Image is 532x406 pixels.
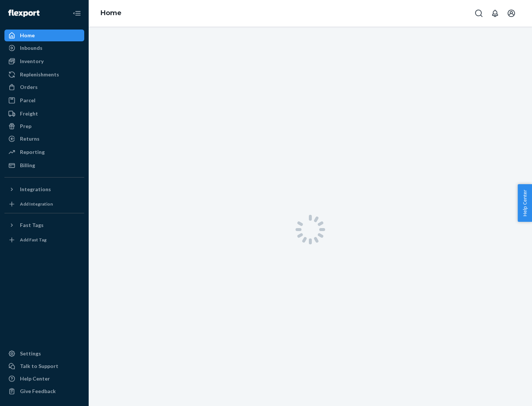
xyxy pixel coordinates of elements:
a: Talk to Support [4,360,84,372]
a: Prep [4,120,84,132]
a: Billing [4,159,84,171]
a: Freight [4,108,84,120]
button: Fast Tags [4,219,84,231]
div: Returns [20,135,40,142]
button: Help Center [518,184,532,222]
div: Replenishments [20,71,59,78]
a: Add Fast Tag [4,234,84,246]
div: Add Fast Tag [20,237,47,243]
div: Reporting [20,148,45,156]
div: Settings [20,350,41,357]
a: Home [100,9,122,17]
img: Flexport logo [8,10,40,17]
a: Reporting [4,146,84,158]
div: Inbounds [20,44,42,52]
a: Parcel [4,94,84,106]
div: Orders [20,83,38,91]
div: Integrations [20,186,51,193]
button: Open Search Box [471,6,486,21]
a: Inventory [4,55,84,67]
div: Parcel [20,97,35,104]
button: Close Navigation [69,6,84,21]
button: Integrations [4,183,84,195]
a: Home [4,30,84,41]
a: Help Center [4,373,84,385]
div: Inventory [20,58,44,65]
div: Add Integration [20,201,53,207]
a: Returns [4,133,84,145]
div: Talk to Support [20,362,58,370]
div: Home [20,32,35,39]
div: Fast Tags [20,221,44,229]
a: Add Integration [4,198,84,210]
div: Prep [20,123,31,130]
button: Open account menu [504,6,519,21]
div: Give Feedback [20,388,56,395]
a: Replenishments [4,69,84,80]
div: Freight [20,110,38,117]
div: Help Center [20,375,50,382]
div: Billing [20,162,35,169]
button: Open notifications [488,6,502,21]
button: Give Feedback [4,385,84,397]
a: Orders [4,81,84,93]
a: Inbounds [4,42,84,54]
a: Settings [4,348,84,359]
ol: breadcrumbs [95,3,127,24]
